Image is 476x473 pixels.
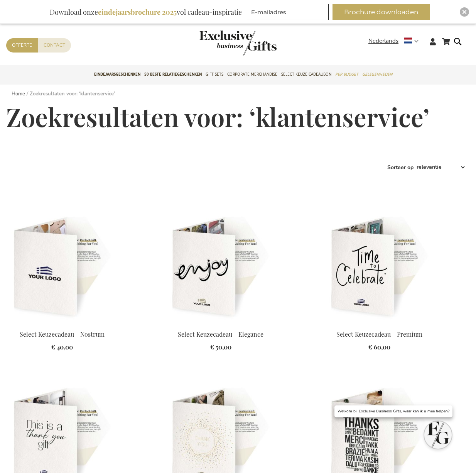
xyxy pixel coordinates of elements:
[368,37,398,46] span: Nederlands
[247,4,331,22] form: marketing offers and promotions
[165,320,277,327] a: Select Keuzecadeau - Elegance
[165,214,277,322] img: Select Keuzecadeau - Elegance
[335,70,358,78] span: Per Budget
[462,10,467,14] img: Close
[94,70,140,78] span: Eindejaarsgeschenken
[6,320,118,327] a: Select Keuzecadeau - Nostrum
[199,31,277,56] img: Exclusive Business gifts logo
[51,343,73,351] span: € 40,00
[46,4,245,20] div: Download onze vol cadeau-inspiratie
[336,330,422,338] a: Select Keuzecadeau - Premium
[144,70,202,78] span: 50 beste relatiegeschenken
[6,38,38,53] a: Offerte
[247,4,329,20] input: E-mailadres
[281,70,331,78] span: Select Keuze Cadeaubon
[30,90,115,97] strong: Zoekresultaten voor: ‘klantenservice’
[324,214,435,322] img: Select Keuzecadeau - Premium
[12,90,25,97] a: Home
[368,343,390,351] span: € 60,00
[387,163,414,171] label: Sorteer op
[6,214,118,322] img: Select Keuzecadeau - Nostrum
[368,37,424,46] div: Nederlands
[362,70,392,78] span: Gelegenheden
[20,330,105,338] a: Select Keuzecadeau - Nostrum
[38,38,71,53] a: Contact
[333,4,430,20] button: Brochure downloaden
[98,7,177,17] b: eindejaarsbrochure 2025
[199,31,238,56] a: store logo
[324,320,435,327] a: Select Keuzecadeau - Premium
[178,330,263,338] a: Select Keuzecadeau - Elegance
[460,7,469,17] div: Close
[210,343,231,351] span: € 50,00
[206,70,223,78] span: Gift Sets
[227,70,277,78] span: Corporate Merchandise
[6,100,429,133] span: Zoekresultaten voor: ‘klantenservice’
